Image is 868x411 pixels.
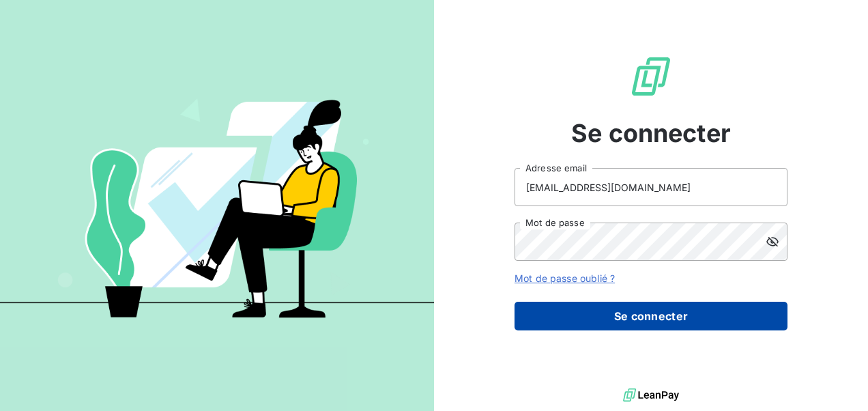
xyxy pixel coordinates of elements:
span: Se connecter [571,115,731,152]
input: placeholder [515,168,787,206]
a: Mot de passe oublié ? [515,272,615,284]
img: Logo LeanPay [629,55,673,98]
img: logo [623,385,679,406]
button: Se connecter [515,302,787,330]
